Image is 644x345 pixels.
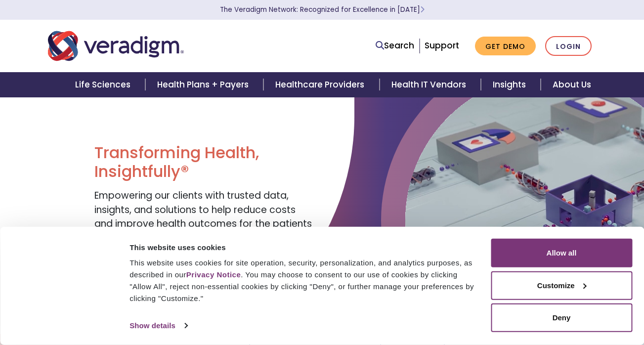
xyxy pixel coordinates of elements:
[145,72,263,97] a: Health Plans + Payers
[541,72,603,97] a: About Us
[491,271,632,300] button: Customize
[220,5,425,14] a: The Veradigm Network: Recognized for Excellence in [DATE]Learn More
[491,303,632,332] button: Deny
[48,30,184,62] img: Veradigm logo
[475,37,536,56] a: Get Demo
[491,239,632,267] button: Allow all
[263,72,379,97] a: Healthcare Providers
[129,318,187,333] a: Show details
[129,257,479,304] div: This website uses cookies for site operation, security, personalization, and analytics purposes, ...
[63,72,145,97] a: Life Sciences
[129,241,479,253] div: This website uses cookies
[94,143,314,181] h1: Transforming Health, Insightfully®
[481,72,541,97] a: Insights
[425,40,459,51] a: Support
[420,5,425,14] span: Learn More
[94,189,312,245] span: Empowering our clients with trusted data, insights, and solutions to help reduce costs and improv...
[186,270,241,279] a: Privacy Notice
[380,72,481,97] a: Health IT Vendors
[376,39,414,52] a: Search
[545,36,592,56] a: Login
